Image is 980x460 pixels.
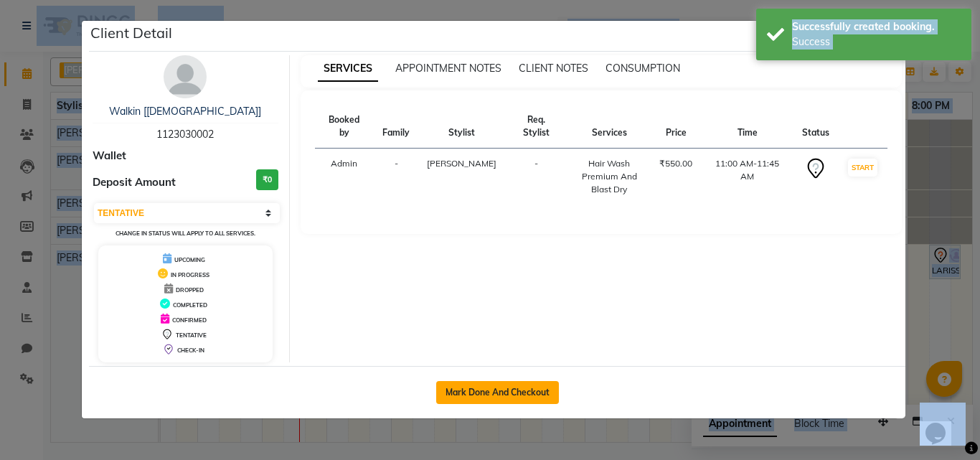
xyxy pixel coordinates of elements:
[505,105,567,149] th: Req. Stylist
[174,256,205,263] span: UPCOMING
[792,19,961,34] div: Successfully created booking.
[395,62,501,75] span: APPOINTMENT NOTES
[418,105,505,149] th: Stylist
[436,381,559,404] button: Mark Done And Checkout
[315,105,374,149] th: Booked by
[792,34,961,50] div: Success
[177,347,204,354] span: CHECK-IN
[93,174,176,191] span: Deposit Amount
[176,332,207,339] span: TENTATIVE
[848,159,877,177] button: START
[505,149,567,205] td: -
[93,148,126,164] span: Wallet
[701,105,793,149] th: Time
[374,149,418,205] td: -
[173,301,207,309] span: COMPLETED
[567,105,651,149] th: Services
[315,149,374,205] td: Admin
[793,105,838,149] th: Status
[164,55,207,98] img: avatar
[606,62,680,75] span: CONSUMPTION
[920,403,966,446] iframe: chat widget
[176,286,204,294] span: DROPPED
[701,149,793,205] td: 11:00 AM-11:45 AM
[171,271,209,278] span: IN PROGRESS
[109,105,261,118] a: Walkin [[DEMOGRAPHIC_DATA]]
[90,22,172,44] h5: Client Detail
[519,62,588,75] span: CLIENT NOTES
[116,230,255,237] small: Change in status will apply to all services.
[427,158,496,169] span: [PERSON_NAME]
[256,169,278,190] h3: ₹0
[374,105,418,149] th: Family
[651,105,701,149] th: Price
[172,316,207,324] span: CONFIRMED
[156,128,214,141] span: 1123030002
[576,157,642,196] div: Hair Wash Premium And Blast Dry
[318,56,378,82] span: SERVICES
[659,157,692,170] div: ₹550.00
